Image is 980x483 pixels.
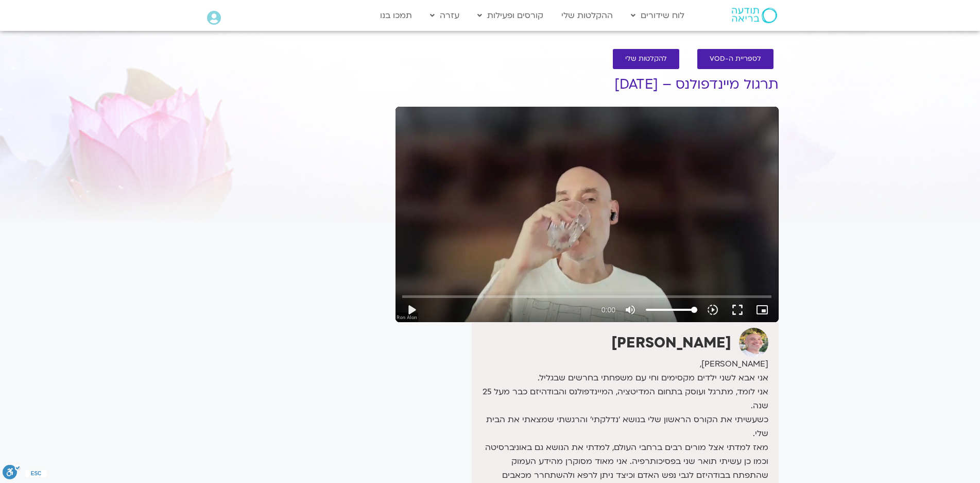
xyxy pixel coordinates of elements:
div: אני אבא לשני ילדים מקסימים וחי עם משפחתי בחרשים שבגליל. [474,371,768,385]
strong: [PERSON_NAME] [611,333,731,353]
a: עזרה [425,6,465,25]
a: קורסים ופעילות [472,6,548,25]
div: [PERSON_NAME], [474,357,768,371]
a: לוח שידורים [626,6,690,25]
div: אני לומד, מתרגל ועוסק בתחום המדיטציה, המיינדפולנס והבודהיזם כבר מעל 25 שנה. [474,385,768,413]
span: להקלטות שלי [625,55,667,63]
a: לספריית ה-VOD [697,49,773,69]
div: כשעשיתי את הקורס הראשון שלי בנושא 'נדלקתי' והרגשתי שמצאתי את הבית שלי. [474,413,768,441]
h1: תרגול מיינדפולנס – [DATE] [396,77,779,92]
a: ההקלטות שלי [556,6,618,25]
img: תודעה בריאה [732,8,777,23]
a: להקלטות שלי [613,49,679,69]
img: רון אלון [739,328,768,357]
a: תמכו בנו [375,6,417,25]
span: לספריית ה-VOD [710,55,761,63]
